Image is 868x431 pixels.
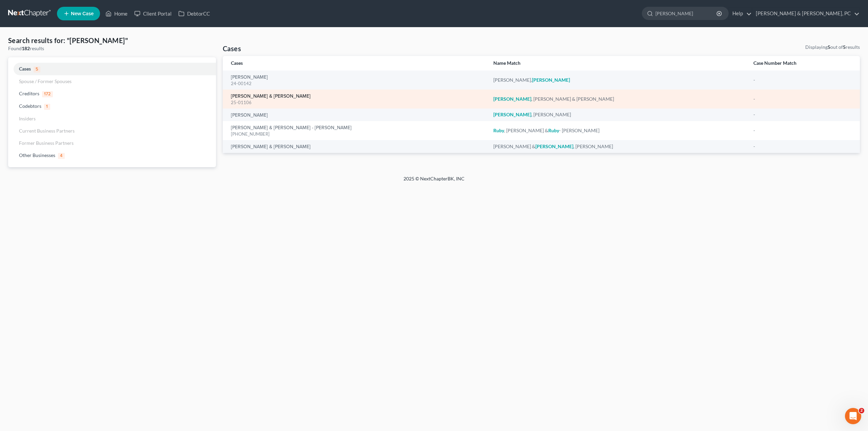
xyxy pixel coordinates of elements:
[493,96,531,102] em: [PERSON_NAME]
[753,77,852,83] div: -
[8,100,216,113] a: Codebtors1
[231,94,311,99] a: [PERSON_NAME] & [PERSON_NAME]
[231,144,311,149] a: [PERSON_NAME] & [PERSON_NAME]
[19,66,31,72] span: Cases
[655,7,717,20] input: Search by name...
[729,7,752,20] a: Help
[805,44,860,51] div: Displaying out of results
[828,44,830,50] strong: 5
[753,96,852,102] div: -
[223,56,488,71] th: Cases
[8,87,216,100] a: Creditors172
[493,143,743,150] div: [PERSON_NAME] & , [PERSON_NAME]
[493,127,743,134] div: , [PERSON_NAME] & - [PERSON_NAME]
[231,131,482,137] div: [PHONE_NUMBER]
[131,7,175,20] a: Client Portal
[19,91,39,96] span: Creditors
[231,80,482,87] div: 24-00142
[8,149,216,162] a: Other Businesses4
[231,99,482,106] div: 25-01106
[8,75,216,87] a: Spouse / Former Spouses
[843,44,846,50] strong: 5
[493,128,504,133] em: Ruby
[493,96,743,102] div: , [PERSON_NAME] & [PERSON_NAME]
[231,75,268,80] a: [PERSON_NAME]
[19,128,75,134] span: Current Business Partners
[8,137,216,149] a: Former Business Partners
[19,140,74,146] span: Former Business Partners
[19,103,41,109] span: Codebtors
[488,56,748,71] th: Name Match
[175,7,213,20] a: DebtorCC
[231,113,268,118] a: [PERSON_NAME]
[102,7,131,20] a: Home
[19,152,55,158] span: Other Businesses
[532,77,570,83] em: [PERSON_NAME]
[8,113,216,125] a: Insiders
[752,7,860,20] a: [PERSON_NAME] & [PERSON_NAME], PC
[58,153,65,159] span: 4
[548,128,559,133] em: Ruby
[8,45,216,52] div: Found results
[493,111,743,118] div: , [PERSON_NAME]
[241,175,627,188] div: 2025 © NextChapterBK, INC
[8,36,216,45] h4: Search results for: "[PERSON_NAME]"
[42,91,53,97] span: 172
[223,44,241,53] h4: Cases
[22,45,30,51] strong: 182
[231,125,352,130] a: [PERSON_NAME] & [PERSON_NAME] - [PERSON_NAME]
[845,408,861,424] iframe: Intercom live chat
[19,78,72,84] span: Spouse / Former Spouses
[71,11,94,16] span: New Case
[8,63,216,75] a: Cases5
[34,66,40,73] span: 5
[493,112,531,117] em: [PERSON_NAME]
[753,143,852,150] div: -
[748,56,860,71] th: Case Number Match
[859,408,864,413] span: 2
[753,127,852,134] div: -
[493,77,743,83] div: [PERSON_NAME],
[44,104,50,110] span: 1
[535,143,573,149] em: [PERSON_NAME]
[8,125,216,137] a: Current Business Partners
[753,111,852,118] div: -
[19,116,36,121] span: Insiders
